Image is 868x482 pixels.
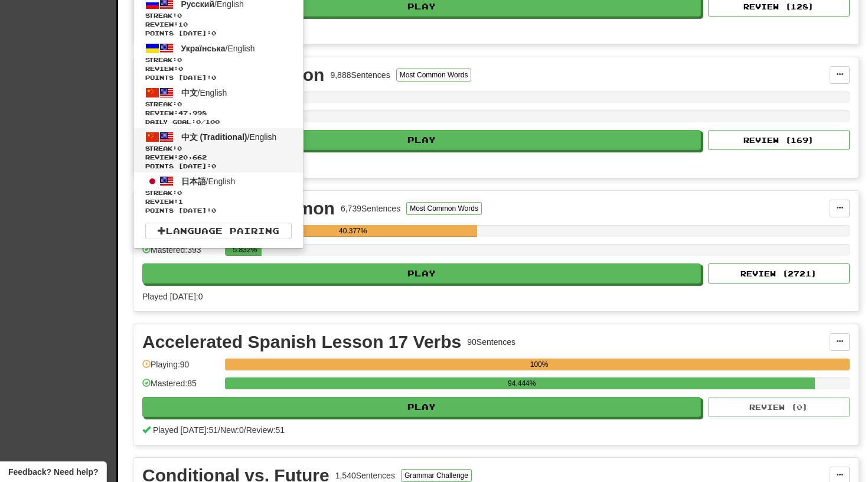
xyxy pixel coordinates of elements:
span: Streak: [145,144,292,153]
span: Daily Goal: / 100 [145,118,292,126]
span: Open feedback widget [8,466,98,478]
span: Review: 1 [145,197,292,206]
button: Most Common Words [406,202,482,215]
span: Played [DATE]: 0 [142,292,203,301]
span: 0 [177,189,182,196]
span: 中文 (Traditional) [181,132,247,142]
span: Played [DATE]: 51 [153,425,218,435]
a: Language Pairing [145,223,292,239]
button: Review (2721) [708,263,850,284]
span: / English [181,132,277,142]
span: Review: 0 [145,64,292,73]
button: Review (169) [708,130,850,150]
span: Streak: [145,56,292,64]
span: / English [181,177,236,186]
span: Streak: [145,11,292,20]
div: 1,540 Sentences [335,470,395,481]
div: 9,888 Sentences [330,69,390,81]
div: 100% [229,359,850,370]
div: Mastered: 85 [142,377,219,397]
span: 日本語 [181,177,206,186]
span: Review: 47,998 [145,109,292,118]
span: Points [DATE]: 0 [145,206,292,215]
button: Play [142,397,701,417]
span: Review: 51 [246,425,285,435]
div: Accelerated Spanish Lesson 17 Verbs [142,333,461,351]
span: 0 [177,56,182,63]
span: Українська [181,44,226,53]
span: / English [181,44,255,53]
button: Play [142,130,701,150]
div: 6,739 Sentences [341,203,400,214]
div: 90 Sentences [467,336,515,348]
span: 0 [177,12,182,19]
span: 0 [196,118,201,125]
div: Playing: 90 [142,359,219,378]
button: Play [142,263,701,284]
span: New: 0 [220,425,244,435]
a: 日本語/EnglishStreak:0 Review:1Points [DATE]:0 [133,172,304,217]
span: / [218,425,220,435]
span: Review: 10 [145,20,292,29]
div: 5.832% [229,244,261,256]
span: Points [DATE]: 0 [145,29,292,38]
button: Most Common Words [396,69,472,82]
a: 中文/EnglishStreak:0 Review:47,998Daily Goal:0/100 [133,84,304,128]
button: Grammar Challenge [401,469,472,482]
a: 中文 (Traditional)/EnglishStreak:0 Review:20,662Points [DATE]:0 [133,128,304,172]
div: 40.377% [229,225,477,237]
span: Points [DATE]: 0 [145,73,292,82]
span: 0 [177,100,182,108]
div: 94.444% [229,377,815,389]
span: Streak: [145,188,292,197]
span: Streak: [145,100,292,109]
span: / [244,425,246,435]
span: / English [181,88,227,97]
span: Points [DATE]: 0 [145,162,292,171]
button: Review (0) [708,397,850,417]
div: Mastered: 393 [142,244,219,263]
a: Українська/EnglishStreak:0 Review:0Points [DATE]:0 [133,40,304,84]
span: 0 [177,145,182,152]
span: Review: 20,662 [145,153,292,162]
span: 中文 [181,88,198,97]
